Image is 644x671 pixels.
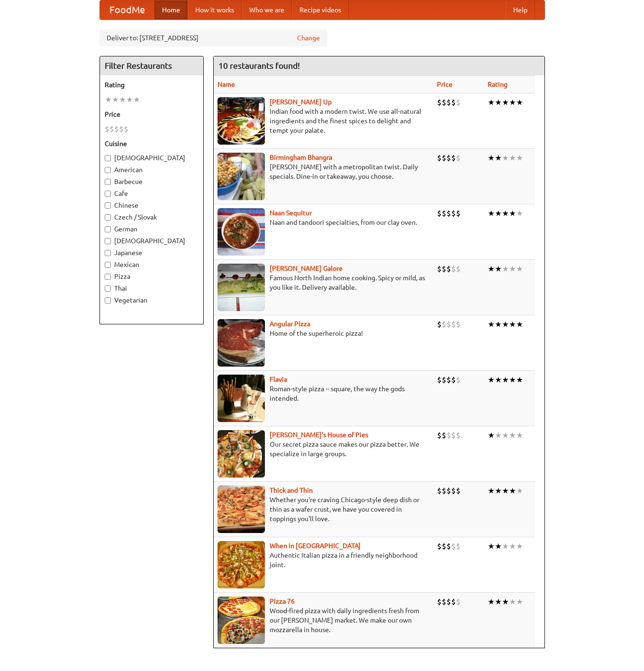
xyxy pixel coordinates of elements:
[488,375,495,385] li: ★
[502,486,509,496] li: ★
[495,486,502,496] li: ★
[270,98,332,106] a: [PERSON_NAME] Up
[105,214,111,221] input: Czech / Slovak
[456,153,461,163] li: $
[437,264,442,274] li: $
[105,153,199,163] label: [DEMOGRAPHIC_DATA]
[456,264,461,274] li: $
[105,80,199,90] h5: Rating
[488,597,495,607] li: ★
[516,597,523,607] li: ★
[488,486,495,496] li: ★
[270,376,287,383] a: Flavia
[495,430,502,441] li: ★
[509,597,516,607] li: ★
[502,597,509,607] li: ★
[502,264,509,274] li: ★
[446,430,451,441] li: $
[105,155,111,161] input: [DEMOGRAPHIC_DATA]
[105,297,111,303] input: Vegetarian
[218,81,235,88] a: Name
[218,384,430,403] p: Roman-style pizza -- square, the way the gods intended.
[218,551,430,570] p: Authentic Italian pizza in a friendly neighborhood joint.
[516,97,523,108] li: ★
[442,430,446,441] li: $
[218,375,265,422] img: flavia.jpg
[114,124,119,134] li: $
[124,124,128,134] li: $
[218,107,430,135] p: Indian food with a modern twist. We use all-natural ingredients and the finest spices to delight ...
[488,81,508,88] a: Rating
[456,97,461,108] li: $
[516,430,523,441] li: ★
[502,97,509,108] li: ★
[105,167,111,173] input: American
[451,486,456,496] li: $
[495,264,502,274] li: ★
[105,191,111,197] input: Cafe
[105,248,199,257] label: Japanese
[437,541,442,552] li: $
[446,319,451,330] li: $
[442,541,446,552] li: $
[133,94,140,105] li: ★
[451,264,456,274] li: $
[100,29,327,46] div: Deliver to: [STREET_ADDRESS]
[105,189,199,198] label: Cafe
[502,208,509,219] li: ★
[456,375,461,385] li: $
[100,0,154,19] a: FoodMe
[451,597,456,607] li: $
[516,319,523,330] li: ★
[270,209,312,217] b: Naan Sequitur
[442,319,446,330] li: $
[446,208,451,219] li: $
[218,61,300,70] ng-pluralize: 10 restaurants found!
[495,319,502,330] li: ★
[218,329,430,338] p: Home of the superheroic pizza!
[506,0,535,19] a: Help
[119,124,124,134] li: $
[218,273,430,292] p: Famous North Indian home cooking. Spicy or mild, as you like it. Delivery available.
[105,272,199,281] label: Pizza
[446,597,451,607] li: $
[495,97,502,108] li: ★
[451,153,456,163] li: $
[509,264,516,274] li: ★
[509,153,516,163] li: ★
[218,319,265,367] img: angular.jpg
[488,319,495,330] li: ★
[516,486,523,496] li: ★
[218,440,430,459] p: Our secret pizza sauce makes our pizza better. We specialize in large groups.
[270,487,313,494] a: Thick and Thin
[105,274,111,280] input: Pizza
[446,264,451,274] li: $
[297,33,320,43] a: Change
[242,0,292,19] a: Who we are
[488,153,495,163] li: ★
[105,238,111,244] input: [DEMOGRAPHIC_DATA]
[270,320,310,328] a: Angular Pizza
[456,486,461,496] li: $
[488,541,495,552] li: ★
[105,177,199,186] label: Barbecue
[442,597,446,607] li: $
[509,375,516,385] li: ★
[270,154,332,161] a: Birmingham Bhangra
[218,162,430,181] p: [PERSON_NAME] with a metropolitan twist. Daily specials. Dine-in or takeaway, you choose.
[105,94,112,105] li: ★
[437,81,453,88] a: Price
[218,541,265,588] img: wheninrome.jpg
[495,375,502,385] li: ★
[218,606,430,634] p: Wood-fired pizza with daily ingredients fresh from our [PERSON_NAME] market. We make our own mozz...
[218,153,265,200] img: bhangra.jpg
[218,208,265,256] img: naansequitur.jpg
[105,260,199,269] label: Mexican
[509,319,516,330] li: ★
[437,597,442,607] li: $
[119,94,126,105] li: ★
[488,208,495,219] li: ★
